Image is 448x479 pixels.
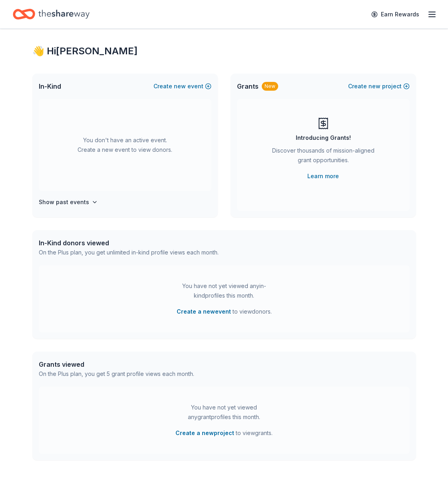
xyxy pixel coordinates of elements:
div: On the Plus plan, you get 5 grant profile views each month. [39,369,194,379]
button: Create a newproject [175,428,234,438]
h4: Show past events [39,197,89,207]
div: You have not yet viewed any in-kind profiles this month. [174,281,274,300]
span: Grants [237,81,259,91]
span: to view grants . [175,428,273,438]
div: Grants viewed [39,360,194,369]
a: Home [13,5,90,24]
button: Show past events [39,197,98,207]
div: You don't have an active event. Create a new event to view donors. [39,99,211,191]
button: Createnewproject [348,81,410,91]
span: to view donors . [177,307,272,316]
a: Learn more [307,171,339,181]
div: Introducing Grants! [296,133,351,143]
div: 👋 Hi [PERSON_NAME] [32,45,416,58]
span: new [368,81,380,91]
div: In-Kind donors viewed [39,238,219,248]
div: On the Plus plan, you get unlimited in-kind profile views each month. [39,248,219,257]
div: New [262,82,278,91]
div: Discover thousands of mission-aligned grant opportunities. [269,146,378,168]
button: Create a newevent [177,307,231,316]
button: Createnewevent [153,81,211,91]
a: Earn Rewards [366,7,424,22]
span: new [174,81,186,91]
div: You have not yet viewed any grant profiles this month. [174,403,274,422]
span: In-Kind [39,81,61,91]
